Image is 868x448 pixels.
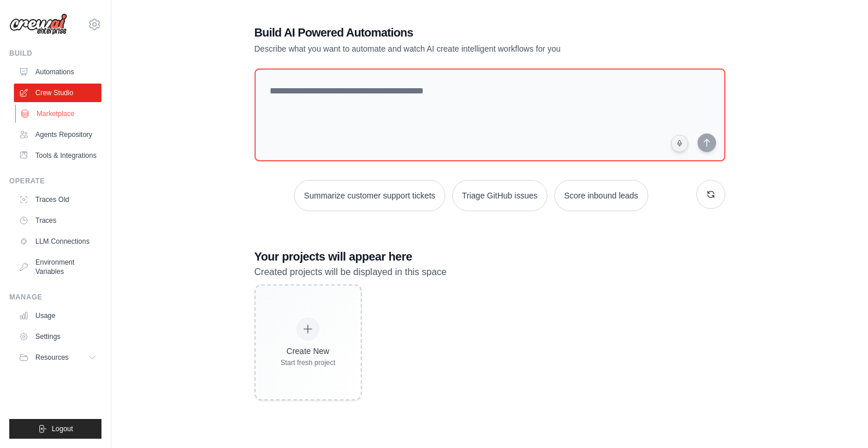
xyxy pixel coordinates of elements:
img: Logo [9,13,67,35]
button: Score inbound leads [554,180,648,211]
div: Manage [9,292,101,302]
button: Logout [9,419,101,439]
p: Describe what you want to automate and watch AI create intelligent workflows for you [255,43,644,55]
div: Create New [281,345,336,357]
a: Tools & Integrations [14,146,101,165]
a: LLM Connections [14,232,101,251]
div: 채팅 위젯 [810,392,868,448]
button: Click to speak your automation idea [671,135,688,152]
p: Created projects will be displayed in this space [255,265,725,280]
a: Marketplace [15,104,103,123]
a: Automations [14,63,101,81]
a: Usage [14,306,101,325]
a: Traces Old [14,190,101,209]
a: Crew Studio [14,84,101,102]
h3: Your projects will appear here [255,248,725,265]
h1: Build AI Powered Automations [255,24,644,41]
div: Build [9,49,101,58]
a: Environment Variables [14,253,101,281]
button: Summarize customer support tickets [294,180,445,211]
div: Operate [9,176,101,186]
a: Traces [14,211,101,230]
span: Logout [52,424,73,433]
a: Agents Repository [14,125,101,144]
button: Resources [14,348,101,367]
a: Settings [14,327,101,346]
button: Triage GitHub issues [452,180,547,211]
button: Get new suggestions [696,180,725,209]
span: Resources [35,353,68,362]
div: Start fresh project [281,358,336,367]
iframe: Chat Widget [810,392,868,448]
